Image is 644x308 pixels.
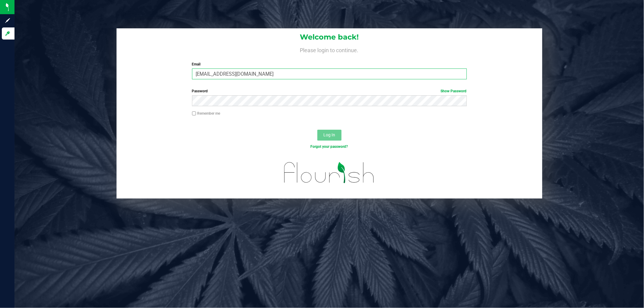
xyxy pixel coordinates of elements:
[441,89,467,93] a: Show Password
[192,111,220,116] label: Remember me
[317,130,341,141] button: Log In
[192,89,208,93] span: Password
[311,144,348,149] a: Forgot your password?
[5,17,11,24] inline-svg: Sign up
[192,111,196,116] input: Remember me
[117,33,542,41] h1: Welcome back!
[323,132,335,137] span: Log In
[192,62,467,67] label: Email
[5,30,11,37] inline-svg: Log in
[117,46,542,53] h4: Please login to continue.
[276,156,383,190] img: flourish_logo.svg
